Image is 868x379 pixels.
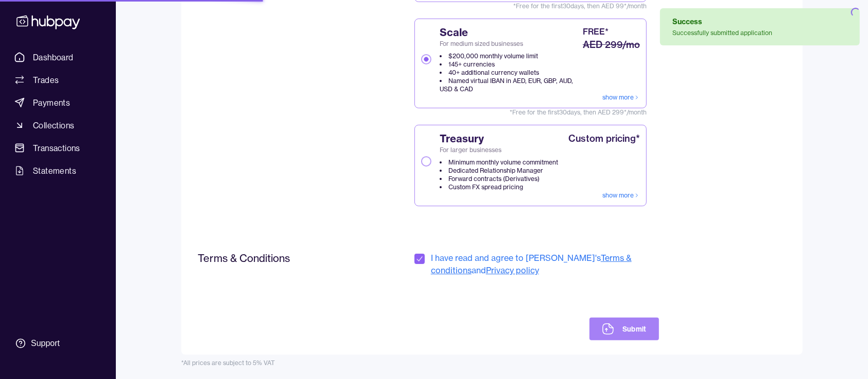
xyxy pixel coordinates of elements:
[414,2,647,10] span: *Free for the first 30 days, then AED 99*/month
[440,158,558,167] li: Minimum monthly volume commitment
[589,318,659,340] button: Submit
[421,156,431,167] button: TreasuryFor larger businessesMinimum monthly volume commitmentDedicated Relationship ManagerForwa...
[672,29,772,37] div: Successfully submitted application
[440,131,558,146] span: Treasury
[10,139,106,157] a: Transactions
[414,108,647,117] span: *Free for the first 30 days, then AED 299*/month
[440,77,581,93] li: Named virtual IBAN in AED, EUR, GBP, AUD, USD & CAD
[486,265,539,275] a: Privacy policy
[431,252,659,276] span: I have read and agree to [PERSON_NAME]'s and
[583,38,640,52] div: AED 299/mo
[602,93,640,102] a: show more
[33,119,74,131] span: Collections
[31,338,60,349] div: Support
[440,60,581,69] li: 145+ currencies
[33,142,80,154] span: Transactions
[583,25,609,38] div: FREE*
[440,25,581,40] span: Scale
[198,252,353,265] h2: Terms & Conditions
[440,167,558,175] li: Dedicated Relationship Manager
[33,96,70,109] span: Payments
[10,93,106,112] a: Payments
[440,146,558,154] span: For larger businesses
[33,74,59,86] span: Trades
[672,17,772,27] div: Success
[602,191,640,200] a: show more
[33,51,74,63] span: Dashboard
[10,116,106,135] a: Collections
[440,183,558,191] li: Custom FX spread pricing
[181,359,803,367] div: *All prices are subject to 5% VAT
[10,71,106,89] a: Trades
[440,40,581,48] span: For medium sized businesses
[440,175,558,183] li: Forward contracts (Derivatives)
[10,48,106,67] a: Dashboard
[440,69,581,77] li: 40+ additional currency wallets
[33,164,76,177] span: Statements
[568,131,640,146] div: Custom pricing*
[10,161,106,180] a: Statements
[421,54,431,64] button: ScaleFor medium sized businesses$200,000 monthly volume limit145+ currencies40+ additional curren...
[440,52,581,60] li: $200,000 monthly volume limit
[10,333,106,354] a: Support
